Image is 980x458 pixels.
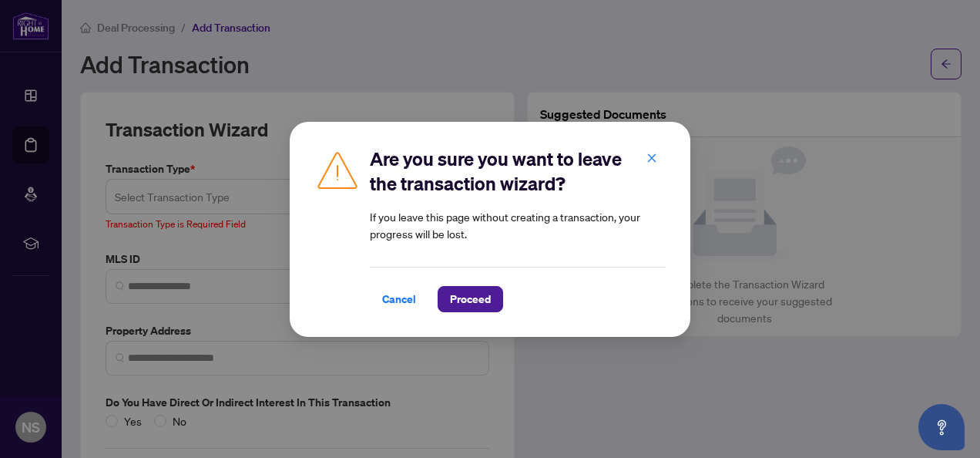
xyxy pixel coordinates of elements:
button: Proceed [438,286,503,312]
h2: Are you sure you want to leave the transaction wizard? [370,146,666,196]
button: Open asap [918,404,965,450]
span: Cancel [382,287,416,312]
span: close [646,152,657,163]
button: Cancel [370,286,428,312]
span: Proceed [450,287,491,312]
article: If you leave this page without creating a transaction, your progress will be lost. [370,208,666,242]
